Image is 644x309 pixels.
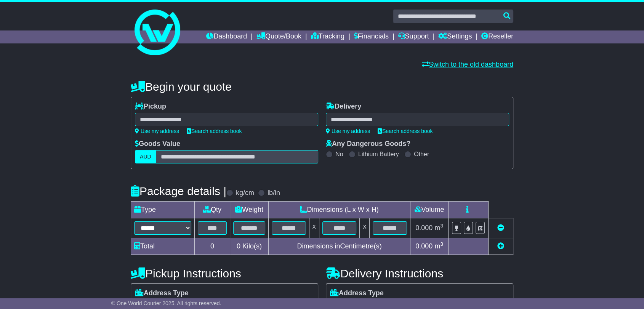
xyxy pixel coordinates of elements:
[398,30,429,43] a: Support
[131,80,513,93] h4: Begin your quote
[438,30,472,43] a: Settings
[195,202,230,218] td: Qty
[309,218,319,238] td: x
[481,30,513,43] a: Reseller
[360,218,370,238] td: x
[230,238,269,255] td: Kilo(s)
[268,202,410,218] td: Dimensions (L x W x H)
[230,202,269,218] td: Weight
[135,102,166,111] label: Pickup
[415,242,433,250] span: 0.000
[135,289,189,298] label: Address Type
[330,289,384,298] label: Address Type
[256,30,301,43] a: Quote/Book
[187,128,242,134] a: Search address book
[131,267,318,280] h4: Pickup Instructions
[354,30,389,43] a: Financials
[135,140,180,148] label: Goods Value
[440,223,443,229] sup: 3
[326,267,513,280] h4: Delivery Instructions
[326,140,410,148] label: Any Dangerous Goods?
[237,242,240,250] span: 0
[414,150,429,158] label: Other
[335,150,343,158] label: No
[111,300,221,306] span: © One World Courier 2025. All rights reserved.
[268,189,280,197] label: lb/in
[268,238,410,255] td: Dimensions in Centimetre(s)
[326,128,370,134] a: Use my address
[131,238,195,255] td: Total
[135,150,156,163] label: AUD
[131,202,195,218] td: Type
[434,242,443,250] span: m
[131,185,226,197] h4: Package details |
[378,128,433,134] a: Search address book
[195,238,230,255] td: 0
[135,128,179,134] a: Use my address
[434,224,443,232] span: m
[358,150,399,158] label: Lithium Battery
[497,242,504,250] a: Add new item
[422,61,513,68] a: Switch to the old dashboard
[236,189,254,197] label: kg/cm
[440,241,443,247] sup: 3
[206,30,247,43] a: Dashboard
[410,202,448,218] td: Volume
[311,30,344,43] a: Tracking
[326,102,361,111] label: Delivery
[415,224,433,232] span: 0.000
[497,224,504,232] a: Remove this item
